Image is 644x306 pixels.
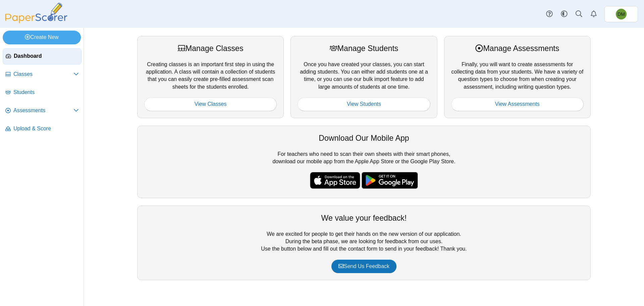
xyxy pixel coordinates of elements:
[362,172,418,189] img: google-play-badge.png
[3,103,82,119] a: Assessments
[3,31,81,44] a: Create New
[290,36,437,118] div: Once you have created your classes, you can start adding students. You can either add students on...
[3,85,82,101] a: Students
[298,43,430,54] div: Manage Students
[144,213,584,223] div: We value your feedback!
[144,43,277,54] div: Manage Classes
[137,206,591,280] div: We are excited for people to get their hands on the new version of our application. During the be...
[13,71,73,78] span: Classes
[338,263,389,269] span: Send Us Feedback
[13,125,79,132] span: Upload & Score
[298,97,430,111] a: View Students
[331,260,396,273] a: Send Us Feedback
[144,133,584,143] div: Download Our Mobile App
[3,3,70,23] img: PaperScorer
[137,36,284,118] div: Creating classes is an important first step in using the application. A class will contain a coll...
[14,52,78,60] span: Dashboard
[3,48,82,64] a: Dashboard
[3,67,82,83] a: Classes
[137,126,591,198] div: For teachers who need to scan their own sheets with their smart phones, download our mobile app f...
[451,43,584,54] div: Manage Assessments
[144,97,277,111] a: View Classes
[586,7,601,21] a: Alerts
[451,97,584,111] a: View Assessments
[604,6,638,22] a: Domenic Mariani
[616,9,627,19] span: Domenic Mariani
[3,121,82,137] a: Upload & Score
[444,36,591,118] div: Finally, you will want to create assessments for collecting data from your students. We have a va...
[618,12,625,16] span: Domenic Mariani
[310,172,360,189] img: apple-store-badge.svg
[13,89,79,96] span: Students
[3,18,70,24] a: PaperScorer
[13,107,73,114] span: Assessments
